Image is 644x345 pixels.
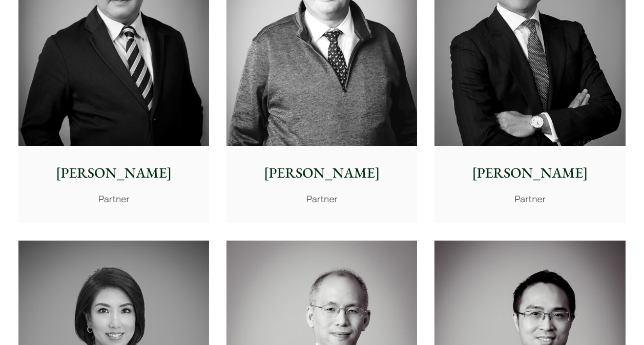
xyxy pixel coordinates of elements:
[235,192,409,206] p: Partner
[235,162,409,184] p: [PERSON_NAME]
[443,192,617,206] p: Partner
[27,192,201,206] p: Partner
[443,162,617,184] p: [PERSON_NAME]
[27,162,201,184] p: [PERSON_NAME]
